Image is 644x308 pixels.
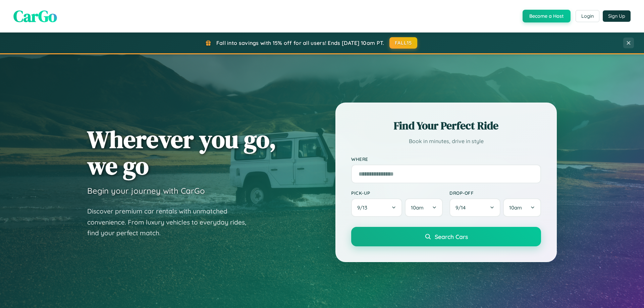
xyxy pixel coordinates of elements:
[455,204,469,211] span: 9 / 14
[351,190,443,196] label: Pick-up
[449,198,500,217] button: 9/14
[351,227,541,246] button: Search Cars
[389,37,418,49] button: FALL15
[449,190,541,196] label: Drop-off
[503,198,541,217] button: 10am
[357,204,371,211] span: 9 / 13
[351,136,541,146] p: Book in minutes, drive in style
[351,118,541,133] h2: Find Your Perfect Ride
[603,10,631,22] button: Sign Up
[351,156,541,162] label: Where
[405,198,443,217] button: 10am
[87,186,205,196] h3: Begin your journey with CarGo
[435,233,468,240] span: Search Cars
[351,198,402,217] button: 9/13
[87,126,276,179] h1: Wherever you go, we go
[523,10,571,22] button: Become a Host
[509,204,522,211] span: 10am
[87,206,255,239] p: Discover premium car rentals with unmatched convenience. From luxury vehicles to everyday rides, ...
[411,204,424,211] span: 10am
[216,40,384,46] span: Fall into savings with 15% off for all users! Ends [DATE] 10am PT.
[576,10,599,22] button: Login
[13,5,57,27] span: CarGo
